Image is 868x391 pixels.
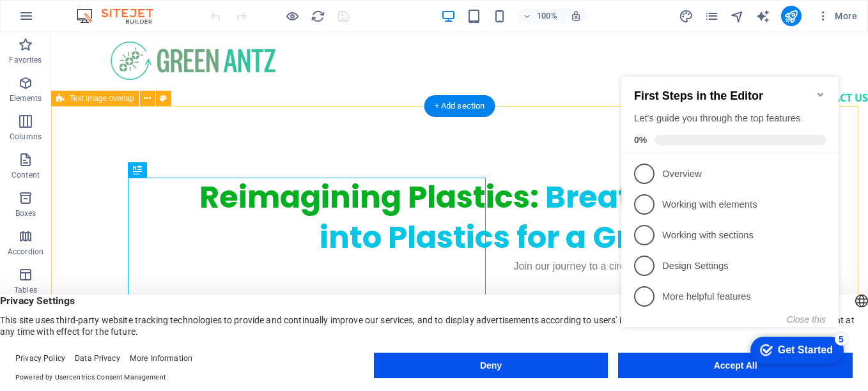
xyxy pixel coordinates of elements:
[570,10,582,22] i: On resize automatically adjust zoom level to fit chosen device.
[817,10,857,22] span: More
[730,8,745,24] button: navigator
[74,8,169,24] img: Editor Logo
[46,232,199,245] p: More helpful features
[679,8,694,24] button: design
[12,170,40,180] p: Content
[9,55,42,65] p: Favorites
[5,131,222,162] li: Working with elements
[46,201,199,215] p: Design Settings
[704,9,719,24] i: Pages (Ctrl+Alt+S)
[46,140,199,153] p: Working with elements
[311,9,325,24] i: Reload page
[18,31,210,45] h2: First Steps in the Editor
[812,6,862,26] button: More
[134,279,228,305] div: Get Started 5 items remaining, 0% complete
[518,8,563,24] button: 100%
[219,275,231,287] div: 5
[424,95,495,117] div: + Add section
[46,171,199,184] p: Working with sections
[704,8,720,24] button: pages
[284,8,300,24] button: Click here to leave preview mode and continue editing
[756,9,770,24] i: AI Writer
[781,6,802,26] button: publish
[10,93,42,103] p: Elements
[15,208,36,218] p: Boxes
[5,223,222,254] li: More helpful features
[5,162,222,192] li: Working with sections
[679,9,694,24] i: Design (Ctrl+Alt+Y)
[10,132,42,142] p: Columns
[46,109,199,123] p: Overview
[310,8,325,24] button: reload
[756,8,771,24] button: text_generator
[171,256,210,266] button: Close this
[18,54,210,67] div: Let's guide you through the top features
[730,9,745,24] i: Navigator
[784,9,798,24] i: Publish
[162,286,217,298] div: Get Started
[5,100,222,131] li: Overview
[537,8,557,24] h6: 100%
[8,247,43,257] p: Accordion
[14,285,37,295] p: Tables
[5,192,222,223] li: Design Settings
[18,77,38,87] span: 0%
[70,95,134,102] span: Text image overlap
[199,31,210,42] div: Minimize checklist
